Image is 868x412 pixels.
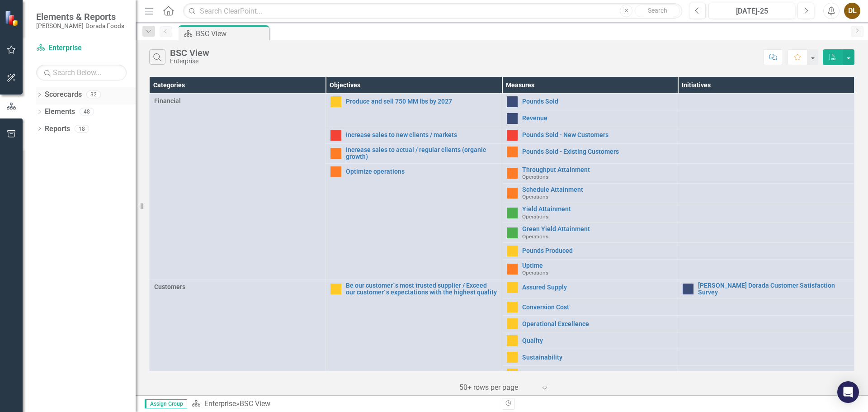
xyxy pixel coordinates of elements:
img: Warning [507,188,518,199]
img: Caution [330,96,341,107]
img: Warning [507,147,518,157]
button: [DATE]-25 [708,3,795,19]
span: Operations [522,194,548,200]
input: Search Below... [36,65,127,81]
div: BSC View [196,28,267,39]
a: Be our customer´s most trusted supplier / Exceed our customer´s expectations with the highest qua... [346,282,497,296]
div: [DATE]-25 [712,6,792,17]
div: BSC View [170,48,209,58]
a: Reports [45,124,70,134]
img: Caution [507,352,518,363]
img: Warning [330,166,341,177]
img: Warning [507,264,518,275]
button: Search [635,5,680,17]
a: Operational Excellence [522,321,674,327]
a: Uptime [522,262,674,269]
span: Assign Group [145,399,187,408]
span: Operations [522,233,548,240]
div: BSC View [240,399,270,408]
a: Pounds Sold [522,98,674,105]
a: Scorecards [45,90,82,100]
span: Customers [154,282,321,291]
a: Sustainability [522,354,674,361]
div: 48 [80,108,94,116]
img: Caution [507,302,518,313]
a: Increase sales to actual / regular clients (organic growth) [346,147,497,161]
a: Conversion Cost [522,304,674,311]
img: Below Plan [330,130,341,141]
img: Caution [507,246,518,256]
img: ClearPoint Strategy [4,9,21,27]
a: Enterprise [36,43,127,53]
img: Warning [330,148,341,159]
small: [PERSON_NAME]-Dorada Foods [36,22,124,29]
img: Caution [507,335,518,346]
div: 32 [86,91,101,99]
input: Search ClearPoint... [183,3,682,19]
img: Caution [507,282,518,293]
a: Optimize operations [346,168,497,175]
a: Pounds Produced [522,247,674,254]
td: Double-Click to Edit Right Click for Context Menu [502,349,678,366]
span: Operations [522,174,548,180]
img: No Information [683,284,693,294]
td: Double-Click to Edit Right Click for Context Menu [502,127,678,144]
img: Caution [507,369,518,379]
a: Schedule Attainment [522,186,674,193]
span: Operations [522,270,548,276]
td: Double-Click to Edit Right Click for Context Menu [678,279,854,299]
img: No Information [507,113,518,124]
span: Search [648,7,667,14]
td: Double-Click to Edit Right Click for Context Menu [502,144,678,164]
span: Operations [522,213,548,220]
a: Revenue [522,115,674,122]
img: No Information [507,96,518,107]
img: Above Target [507,208,518,218]
a: Produce and sell 750 MM lbs by 2027 [346,98,497,105]
img: Above Target [507,227,518,238]
a: Yield Attainment [522,206,674,213]
a: Quality [522,337,674,344]
a: Assured Supply [522,284,674,291]
button: DL [844,3,860,19]
div: Open Intercom Messenger [837,381,859,403]
a: Pounds Sold - Existing Customers [522,148,674,155]
td: Double-Click to Edit Right Click for Context Menu [325,127,502,144]
a: Increase sales to new clients / markets [346,132,497,138]
img: Caution [330,284,341,294]
img: Below Plan [507,130,518,141]
div: 18 [75,125,89,133]
span: Elements & Reports [36,11,124,22]
div: Enterprise [170,58,209,65]
span: Financial [154,96,321,105]
a: Elements [45,107,75,117]
a: Pounds Sold - New Customers [522,132,674,138]
a: Throughput Attainment [522,166,674,173]
img: Caution [507,318,518,329]
a: [PERSON_NAME] Dorada Customer Satisfaction Survey [698,282,849,296]
td: Double-Click to Edit Right Click for Context Menu [325,144,502,164]
img: Warning [507,168,518,179]
td: Double-Click to Edit Right Click for Context Menu [325,279,502,383]
a: Enterprise [204,399,236,408]
td: Double-Click to Edit Right Click for Context Menu [502,366,678,383]
a: System First Leadership [522,371,674,378]
div: » [192,399,495,409]
a: Green Yield Attainment [522,226,674,232]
